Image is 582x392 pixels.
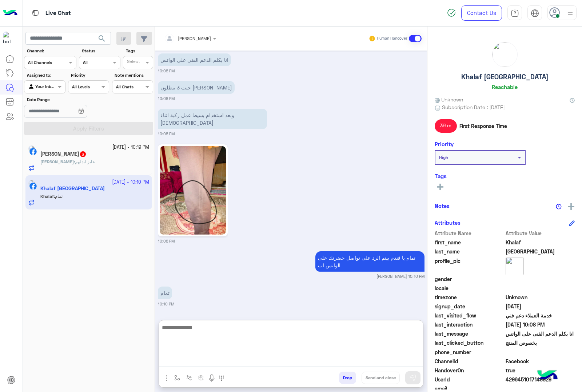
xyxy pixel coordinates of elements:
span: Unknown [506,293,575,301]
h5: Ahmed Elaidy [40,151,87,157]
img: send voice note [207,374,216,383]
b: : [40,159,75,164]
button: search [93,32,111,48]
span: null [506,275,575,283]
span: HandoverOn [435,367,504,374]
img: select flow [174,375,180,381]
span: UserId [435,376,504,383]
div: Select [126,58,140,67]
img: create order [198,375,204,381]
small: Human Handover [377,36,407,41]
span: ChannelId [435,357,504,365]
span: [PERSON_NAME] [178,36,211,41]
p: 11/10/2025, 10:08 PM [158,109,267,129]
small: 10:08 PM [158,68,175,74]
span: 3 [80,151,86,157]
img: tab [31,8,40,17]
span: عايز ابدلهم [75,159,95,164]
label: Channel: [27,48,76,54]
span: search [97,34,106,43]
img: tab [531,9,539,17]
span: 2025-10-11T19:08:10.555Z [506,321,575,328]
img: 713415422032625 [3,32,16,45]
small: 10:08 PM [158,238,175,244]
img: picture [493,42,517,67]
span: انا بكلم الدعم الفنى على الواتس [506,330,575,337]
small: [DATE] - 10:19 PM [112,144,149,151]
label: Note mentions [115,72,152,79]
p: 11/10/2025, 10:08 PM [158,53,231,66]
span: خدمة العملاء دعم فني [506,312,575,319]
h6: Tags [435,173,575,179]
span: Attribute Value [506,229,575,237]
span: Attribute Name [435,229,504,237]
img: tab [511,9,519,17]
img: picture [506,257,524,275]
span: Khalaf [506,239,575,246]
span: 0 [506,357,575,365]
span: last_interaction [435,321,504,328]
button: select flow [171,372,183,384]
a: Contact Us [461,5,502,21]
span: last_clicked_button [435,339,504,347]
h6: Notes [435,203,450,209]
button: Drop [339,372,356,384]
button: Apply Filters [24,122,153,135]
label: Date Range [27,96,108,103]
h6: Reachable [492,84,518,90]
img: 550822974_1832991364272910_4754505978264531682_n.jpg [160,146,226,235]
span: 39 m [435,119,457,132]
img: make a call [219,375,224,381]
span: phone_number [435,348,504,356]
span: null [506,284,575,292]
span: first_name [435,239,504,246]
span: First Response Time [459,122,507,130]
button: Send and close [362,372,400,384]
p: 11/10/2025, 10:10 PM [315,251,424,272]
img: spinner [447,8,456,17]
span: 4296451017149929 [506,376,575,383]
span: last_visited_flow [435,312,504,319]
img: add [568,203,574,210]
img: Facebook [29,148,37,155]
span: last_name [435,248,504,255]
img: profile [566,9,575,18]
img: Trigger scenario [186,375,192,381]
img: picture [28,145,35,152]
span: signup_date [435,303,504,310]
label: Status [82,48,119,54]
small: 10:08 PM [158,96,175,101]
span: locale [435,284,504,292]
span: null [506,348,575,356]
h6: Attributes [435,219,461,226]
label: Assigned to: [27,72,64,79]
img: Logo [3,5,17,21]
b: High [439,155,448,160]
img: send message [409,374,416,381]
p: Live Chat [45,8,71,18]
span: gender [435,275,504,283]
button: Trigger scenario [183,372,195,384]
span: [PERSON_NAME] [40,159,74,164]
img: hulul-logo.png [535,363,560,388]
small: 10:10 PM [158,301,174,307]
span: last_message [435,330,504,337]
small: 10:08 PM [158,131,175,137]
img: send attachment [162,374,171,383]
span: true [506,367,575,374]
h6: Priority [435,141,454,147]
p: 11/10/2025, 10:08 PM [158,81,235,94]
a: tab [507,5,522,21]
label: Tags [126,48,152,54]
label: Priority [71,72,108,79]
img: notes [556,204,562,209]
small: [PERSON_NAME] 10:10 PM [376,273,424,279]
p: 11/10/2025, 10:10 PM [158,287,172,299]
span: Abuahmedalex [506,248,575,255]
span: timezone [435,293,504,301]
span: Unknown [435,96,463,103]
span: 2025-09-02T15:04:01.288Z [506,303,575,310]
h5: Khalaf [GEOGRAPHIC_DATA] [461,73,549,81]
span: Subscription Date : [DATE] [442,103,505,111]
span: بخصوص المنتج [506,339,575,347]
